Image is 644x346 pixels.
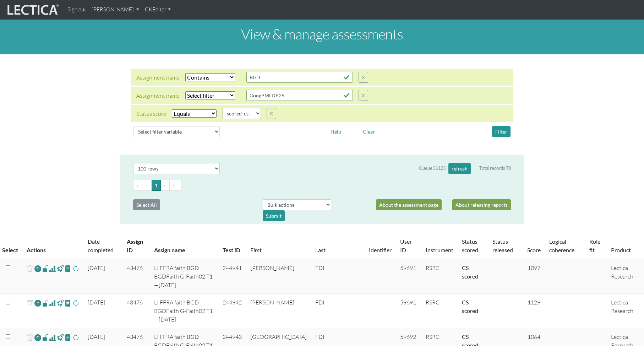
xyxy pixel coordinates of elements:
[89,3,142,17] a: [PERSON_NAME]
[528,264,540,271] span: 1097
[246,294,311,328] td: [PERSON_NAME]
[150,233,218,259] th: Assign name
[359,72,368,83] button: X
[549,238,574,253] a: Logical coherence
[136,91,180,100] div: Assignment name
[150,259,218,294] td: LI FFRA faith BGD BGDFaith G-Faith02 T1—[DATE]
[311,259,365,294] td: FDI
[42,264,49,272] span: view
[150,294,218,328] td: LI FFRA faith BGD BGDFaith G-Faith02 T1—[DATE]
[452,199,511,210] a: About releasing reports
[65,3,89,17] a: Sign out
[22,233,83,259] th: Actions
[122,294,150,328] td: 43476
[49,299,56,307] span: Analyst score
[527,247,541,253] a: Score
[49,264,56,273] span: Analyst score
[27,333,33,343] span: delete
[27,264,33,274] span: delete
[611,247,631,253] a: Product
[136,73,180,82] div: Assignment name
[65,333,71,341] span: view
[369,247,392,253] a: Identifier
[589,238,600,253] a: Role fit
[218,294,246,328] td: 244942
[492,126,511,137] button: Filter
[27,298,33,308] span: delete
[42,299,49,307] span: view
[528,299,540,306] span: 1129
[57,299,64,307] span: view
[6,3,59,17] img: lecticalive
[327,126,344,137] button: Help
[448,163,471,174] button: refresh
[396,259,421,294] td: 59691
[263,210,285,221] div: Submit
[419,163,511,174] div: Queue 51123 Total records 70
[122,259,150,294] td: 43476
[34,264,41,274] a: Reopen
[83,294,122,328] td: [DATE]
[327,128,344,134] a: Help
[142,3,174,17] a: CKEditor
[250,247,262,253] a: First
[133,180,511,191] ul: Pagination
[72,299,79,307] span: rescore
[65,299,71,307] span: view
[57,264,64,272] span: view
[122,233,150,259] th: Assign ID
[492,238,513,253] a: Status released
[267,108,276,119] button: X
[376,199,442,210] a: About the assessment page
[396,294,421,328] td: 59691
[528,333,540,340] span: 1064
[421,294,458,328] td: RSRC
[607,259,644,294] td: Lectica Research
[246,259,311,294] td: [PERSON_NAME]
[218,233,246,259] th: Test ID
[218,259,246,294] td: 244941
[607,294,644,328] td: Lectica Research
[360,126,378,137] button: Clear
[462,264,478,280] a: Completed = assessment has been completed; CS scored = assessment has been CLAS scored; LS scored...
[311,294,365,328] td: FDI
[136,109,166,118] div: Status score
[400,238,412,253] a: User ID
[34,333,41,343] a: Reopen
[72,333,79,342] span: rescore
[57,333,64,341] span: view
[359,90,368,101] button: X
[72,264,79,273] span: rescore
[42,333,49,341] span: view
[421,259,458,294] td: RSRC
[462,299,478,314] a: Completed = assessment has been completed; CS scored = assessment has been CLAS scored; LS scored...
[133,199,160,210] button: Select All
[462,238,478,253] a: Status scored
[315,247,326,253] a: Last
[34,298,41,308] a: Reopen
[88,238,114,253] a: Date completed
[83,259,122,294] td: [DATE]
[65,264,71,272] span: view
[426,247,453,253] a: Instrument
[49,333,56,342] span: Analyst score
[152,180,161,191] button: Go to page 1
